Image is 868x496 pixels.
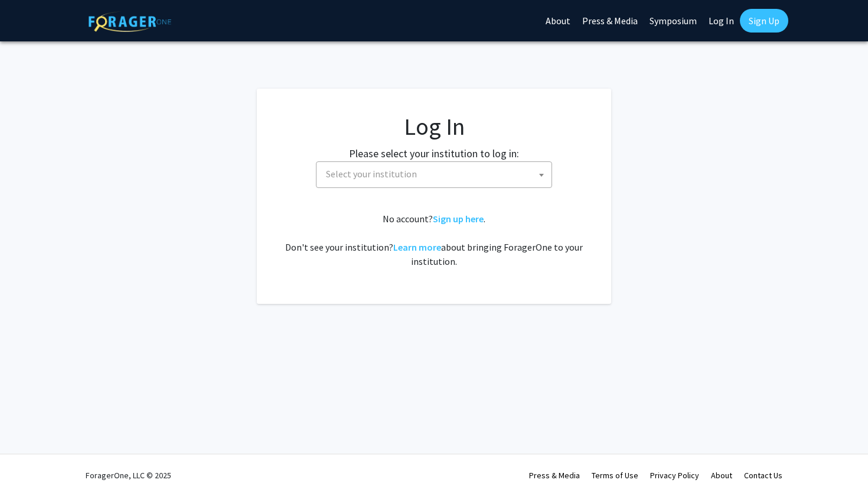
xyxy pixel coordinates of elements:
[433,213,484,225] a: Sign up here
[650,470,699,481] a: Privacy Policy
[326,168,417,180] span: Select your institution
[89,11,171,32] img: ForagerOne Logo
[316,161,552,188] span: Select your institution
[740,9,788,33] a: Sign Up
[529,470,580,481] a: Press & Media
[349,145,519,161] label: Please select your institution to log in:
[592,470,638,481] a: Terms of Use
[744,470,782,481] a: Contact Us
[280,212,588,268] div: No account? . Don't see your institution? about bringing ForagerOne to your institution.
[280,112,588,141] h1: Log In
[321,162,552,186] span: Select your institution
[86,455,171,496] div: ForagerOne, LLC © 2025
[711,470,732,481] a: About
[393,241,441,253] a: Learn more about bringing ForagerOne to your institution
